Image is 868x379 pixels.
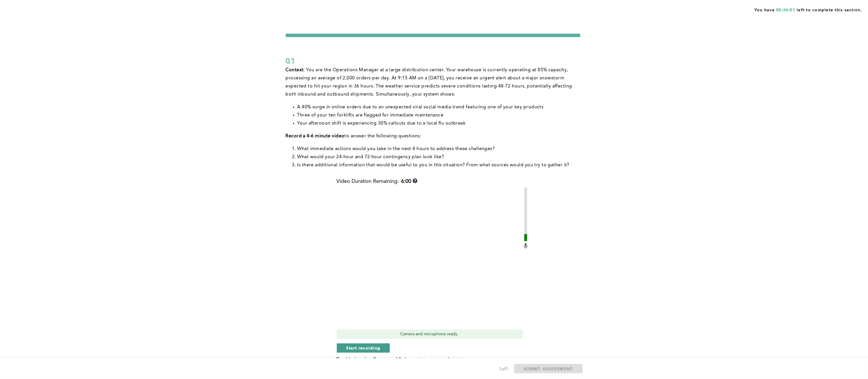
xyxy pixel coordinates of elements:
[297,145,580,153] li: What immediate actions would you take in the next 4 hours to address these challenges?
[286,56,580,66] div: Q1
[297,111,580,119] li: Three of your ten forklifts are flagged for immediate maintenance
[337,343,390,353] button: Start recording
[337,329,523,339] div: Camera and microphone ready.
[286,132,580,140] p: to answer the following questions:
[297,119,580,127] li: Your afternoon shift is experiencing 30% callouts due to a local flu outbreak
[754,6,862,13] span: You have left to complete this section.
[524,366,573,371] span: SUBMIT ASSESSMENT
[297,153,580,161] li: What would your 24-hour and 72-hour contingency plan look like?
[337,178,417,185] div: Video Duration Remaining:
[346,345,381,351] span: Start recording
[499,365,508,373] div: 1 of 1
[514,364,582,373] button: SUBMIT ASSESSMENT
[286,66,580,99] p: : You are the Operations Manager at a large distribution center. Your warehouse is currently oper...
[776,8,795,12] span: 00:26:01
[401,178,412,185] b: 6:00
[297,103,580,111] li: A 40% surge in online orders due to an unexpected viral social media trend featuring one of your ...
[286,134,345,139] strong: Record a 4-6 minute video
[337,358,419,362] b: Troubleshooting Camera or Mic Issues:
[419,358,468,362] span: Learn how to fix it here.
[286,68,304,72] strong: Context
[297,161,580,169] li: Is there additional information that would be useful to you in this situation? From what sources ...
